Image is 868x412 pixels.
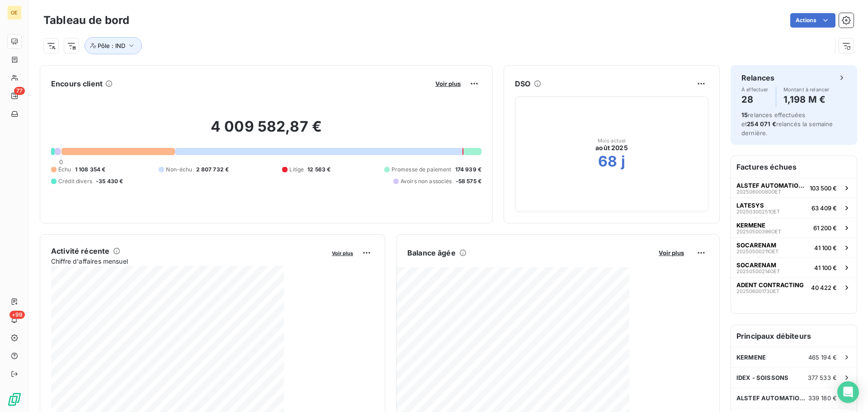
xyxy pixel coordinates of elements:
span: ALSTEF AUTOMATION S.A [736,182,806,189]
span: Mois actuel [598,138,626,143]
span: 61 200 € [813,224,837,232]
img: Logo LeanPay [7,392,22,407]
h2: 68 [598,152,617,170]
span: 12 563 € [307,166,330,174]
span: 377 533 € [808,374,837,381]
span: 63 409 € [811,204,837,212]
span: août 2025 [595,143,627,152]
span: SOCARENAM [736,242,776,249]
span: 174 939 € [455,166,481,174]
span: 77 [14,87,25,95]
button: SOCARENAM20250500211OET41 100 € [731,237,857,257]
button: Pôle : IND [85,37,142,54]
span: Échu [58,166,71,174]
span: 20250600080OET [736,189,781,194]
span: 20250500211OET [736,249,778,254]
h6: Balance âgée [407,247,456,258]
span: 1 108 354 € [75,166,106,174]
button: LATESYS20250300251OET63 409 € [731,198,857,218]
span: 254 071 € [747,120,776,128]
span: Crédit divers [58,177,92,185]
span: 103 500 € [810,185,837,192]
div: Open Intercom Messenger [837,381,859,403]
span: Voir plus [332,250,353,256]
span: Pôle : IND [98,42,125,49]
span: -35 430 € [96,177,123,185]
button: Actions [790,13,835,28]
span: relances effectuées et relancés la semaine dernière. [741,111,833,137]
h3: Tableau de bord [43,12,129,28]
h4: 28 [741,92,769,107]
button: SOCARENAM20250500214OET41 100 € [731,257,857,277]
h6: Factures échues [731,156,857,178]
span: 20250500396OET [736,229,781,234]
h6: Relances [741,72,774,83]
span: KERMENE [736,354,766,361]
span: +99 [9,311,25,319]
h4: 1,198 M € [783,92,830,107]
span: Voir plus [435,80,461,87]
h6: Encours client [51,78,103,89]
h6: Principaux débiteurs [731,325,857,347]
span: 0 [59,158,63,166]
button: ALSTEF AUTOMATION S.A20250600080OET103 500 € [731,178,857,198]
span: Promesse de paiement [392,166,452,174]
div: OE [7,5,22,20]
button: ADENT CONTRACTING20250600173OET40 422 € [731,277,857,297]
span: Chiffre d'affaires mensuel [51,256,325,266]
span: -58 575 € [456,177,481,185]
span: 20250600173OET [736,289,779,294]
button: KERMENE20250500396OET61 200 € [731,218,857,237]
span: 40 422 € [811,284,837,291]
button: Voir plus [656,249,687,257]
span: 339 180 € [808,394,837,402]
span: 15 [741,111,748,118]
span: SOCARENAM [736,261,776,269]
h6: Activité récente [51,246,109,256]
span: 20250300251OET [736,209,780,214]
span: 2 807 732 € [196,166,229,174]
h6: DSO [515,78,530,89]
span: 41 100 € [814,244,837,251]
span: 41 100 € [814,264,837,271]
span: IDEX - SOISSONS [736,374,788,381]
span: Non-échu [166,166,192,174]
span: 465 194 € [808,354,837,361]
h2: 4 009 582,87 € [51,118,481,145]
a: 77 [7,89,21,103]
button: Voir plus [329,249,356,257]
span: Avoirs non associés [401,177,452,185]
span: KERMENE [736,222,765,229]
span: 20250500214OET [736,269,780,274]
h2: j [621,152,625,170]
span: À effectuer [741,87,769,92]
span: LATESYS [736,202,764,209]
span: ADENT CONTRACTING [736,281,804,289]
span: Voir plus [659,249,684,256]
span: ALSTEF AUTOMATION S.A [736,394,808,402]
span: Montant à relancer [783,87,830,92]
span: Litige [289,166,304,174]
button: Voir plus [433,80,463,88]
